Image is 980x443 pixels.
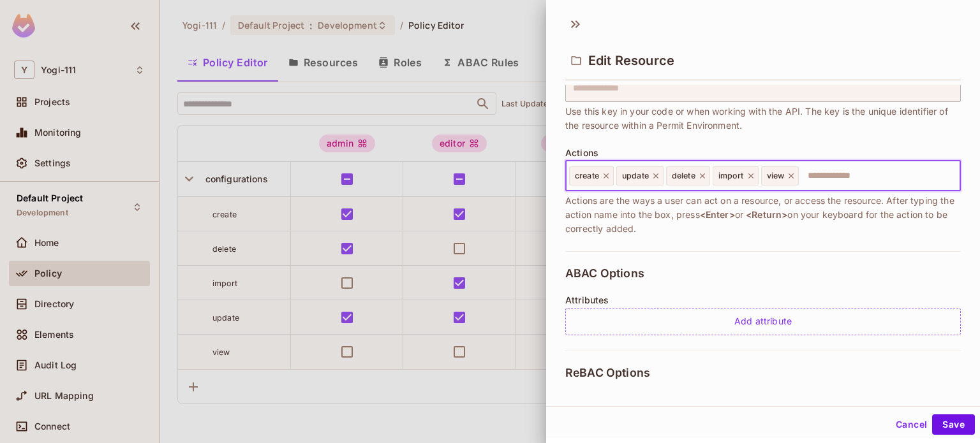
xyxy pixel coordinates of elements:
[767,171,785,181] span: view
[666,166,710,185] div: delete
[718,171,744,181] span: import
[891,414,932,435] button: Cancel
[761,166,799,185] div: view
[565,267,644,280] span: ABAC Options
[569,166,614,185] div: create
[672,171,695,181] span: delete
[588,53,674,68] span: Edit Resource
[565,295,609,305] span: Attributes
[565,308,961,335] div: Add attribute
[700,209,735,220] span: <Enter>
[932,414,975,435] button: Save
[565,148,598,158] span: Actions
[565,194,961,236] span: Actions are the ways a user can act on a resource, or access the resource. After typing the actio...
[575,171,599,181] span: create
[713,166,759,185] div: import
[622,171,649,181] span: update
[746,209,787,220] span: <Return>
[565,367,650,379] span: ReBAC Options
[565,105,961,133] span: Use this key in your code or when working with the API. The key is the unique identifier of the r...
[616,166,664,185] div: update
